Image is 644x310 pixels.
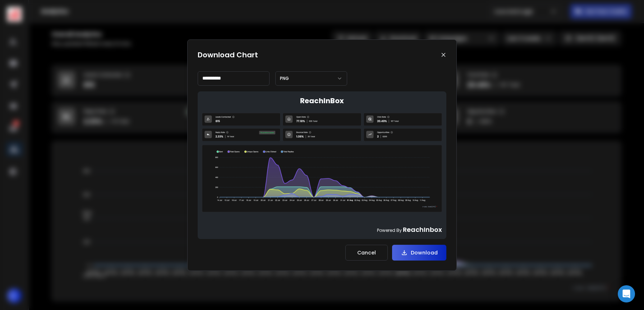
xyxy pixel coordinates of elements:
button: Cancel [345,245,388,261]
h1: Download Chart [198,50,258,60]
p: Cancel [357,249,376,256]
h1: ReachInBox [300,96,344,106]
p: Powered By [377,225,442,235]
button: PNG [275,71,347,86]
span: ReachInbox [403,225,442,234]
button: Download [392,245,446,261]
p: Download [411,249,438,256]
img: x8VGnGy3zZEOAAAAABJRU5ErkJggg== [202,113,442,212]
div: Open Intercom Messenger [618,285,635,302]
